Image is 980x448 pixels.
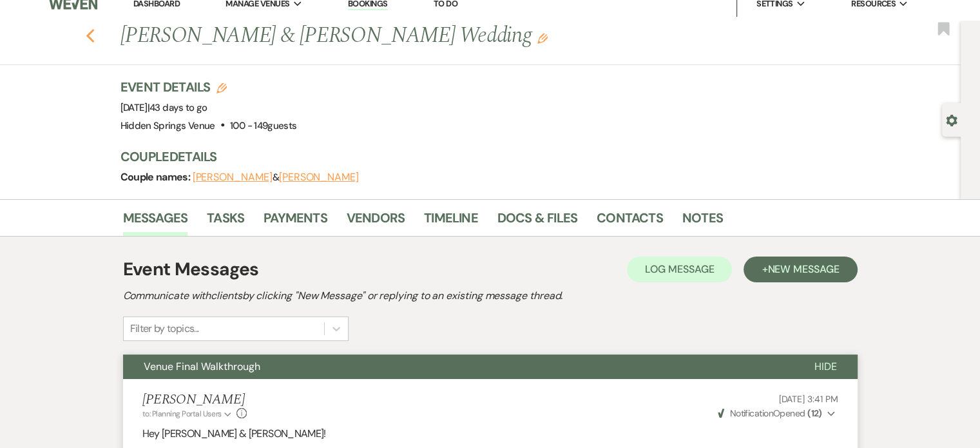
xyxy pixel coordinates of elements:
button: [PERSON_NAME] [279,172,359,182]
span: New Message [767,262,839,276]
button: Open lead details [946,113,957,126]
span: Hide [814,360,837,373]
a: Timeline [424,208,478,236]
a: Messages [123,208,188,236]
button: to: Planning Portal Users [142,408,234,420]
h3: Couple Details [120,148,842,166]
a: Tasks [207,208,244,236]
button: Hide [794,355,858,379]
span: Opened [718,407,822,419]
a: Payments [264,208,327,236]
a: Vendors [347,208,405,236]
span: 43 days to go [149,101,207,114]
h3: Event Details [120,78,297,96]
a: Notes [682,208,723,236]
button: Log Message [627,257,732,282]
button: NotificationOpened (12) [716,407,838,420]
span: Hidden Springs Venue [120,119,215,132]
a: Docs & Files [497,208,577,236]
span: to: Planning Portal Users [142,409,222,419]
button: Edit [537,32,548,44]
span: Couple names: [120,170,193,184]
strong: ( 12 ) [807,407,822,419]
h5: [PERSON_NAME] [142,392,247,408]
button: [PERSON_NAME] [193,172,273,182]
span: | [148,101,207,114]
div: Filter by topics... [130,321,199,336]
a: Contacts [597,208,663,236]
span: Venue Final Walkthrough [144,360,260,373]
span: Notification [730,407,773,419]
span: [DATE] 3:41 PM [778,393,838,405]
button: Venue Final Walkthrough [123,355,794,379]
button: +New Message [744,257,857,282]
h1: Event Messages [123,256,259,283]
span: 100 - 149 guests [230,119,296,132]
span: [DATE] [120,101,207,114]
span: & [193,171,359,184]
span: Log Message [645,262,714,276]
p: Hey [PERSON_NAME] & [PERSON_NAME]! [142,425,838,442]
h1: [PERSON_NAME] & [PERSON_NAME] Wedding [120,21,698,52]
h2: Communicate with clients by clicking "New Message" or replying to an existing message thread. [123,288,858,304]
